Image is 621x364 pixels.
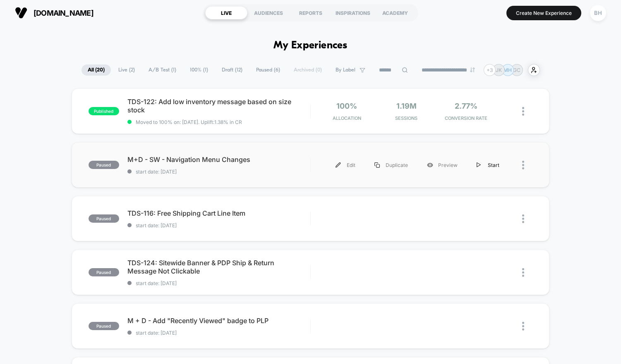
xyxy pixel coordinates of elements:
span: Sessions [379,115,434,121]
h1: My Experiences [273,40,348,52]
div: INSPIRATIONS [332,6,374,19]
span: paused [89,322,119,330]
p: JK [496,67,502,73]
span: paused [89,214,119,223]
img: menu [374,162,380,168]
img: menu [477,162,481,168]
img: close [522,161,524,169]
img: close [522,107,524,116]
img: Visually logo [15,7,27,19]
div: REPORTS [290,6,332,19]
span: Moved to 100% on: [DATE] . Uplift: 1.38% in CR [136,119,242,125]
span: M + D - Add "Recently Viewed" badge to PLP [127,316,310,325]
span: published [89,107,119,115]
span: TDS-122: Add low inventory message based on size stock [127,98,310,114]
div: Start [467,156,509,174]
span: M+D - SW - Navigation Menu Changes [127,155,310,164]
button: Create New Experience [506,6,581,20]
span: paused [89,161,119,169]
span: paused [89,268,119,276]
span: start date: [DATE] [127,169,310,175]
div: AUDIENCES [247,6,290,19]
div: Duplicate [365,156,417,174]
div: BH [590,5,606,21]
button: [DOMAIN_NAME] [12,6,96,19]
span: All ( 20 ) [82,64,111,76]
span: Live ( 2 ) [112,64,141,76]
span: 1.19M [396,102,417,110]
p: MH [504,67,512,73]
button: BH [587,5,609,21]
span: TDS-116: Free Shipping Cart Line Item [127,209,310,217]
img: close [522,214,524,223]
span: 100% ( 1 ) [184,64,214,76]
span: Draft ( 12 ) [216,64,249,76]
div: ACADEMY [374,6,416,19]
span: start date: [DATE] [127,280,310,286]
p: GC [513,67,520,73]
div: Preview [417,156,467,174]
img: close [522,268,524,277]
span: [DOMAIN_NAME] [34,9,94,17]
span: Allocation [333,115,361,121]
span: start date: [DATE] [127,330,310,336]
img: menu [336,162,341,168]
span: TDS-124: Sitewide Banner & PDP Ship & Return Message Not Clickable [127,259,310,275]
span: Paused ( 6 ) [250,64,286,76]
div: LIVE [205,6,247,19]
span: 2.77% [455,102,477,110]
span: 100% [336,102,357,110]
span: start date: [DATE] [127,222,310,228]
span: CONVERSION RATE [438,115,494,121]
img: end [470,67,475,72]
div: Edit [326,156,365,174]
img: close [522,322,524,331]
span: A/B Test ( 1 ) [142,64,182,76]
span: By Label [336,67,355,73]
div: + 3 [484,64,496,76]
